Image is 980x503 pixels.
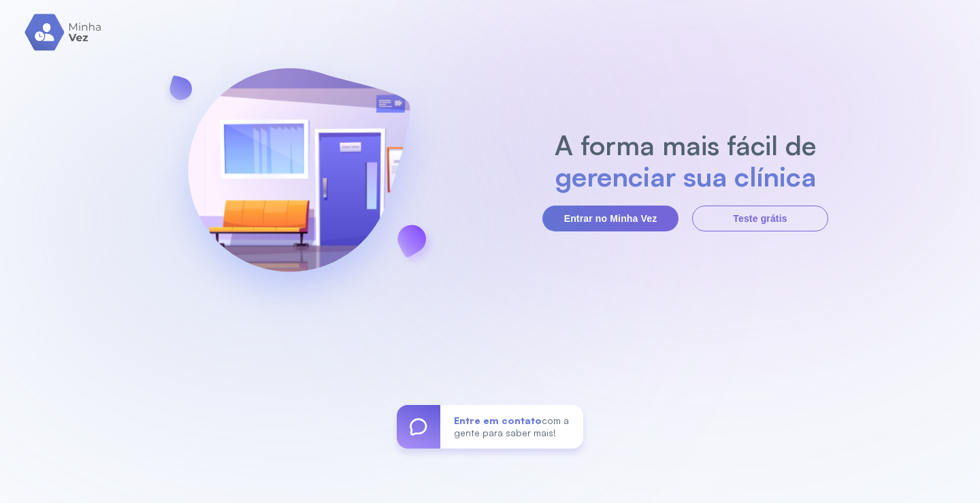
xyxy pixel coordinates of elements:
[542,206,679,231] button: Entrar no Minha Vez
[548,161,823,192] h2: gerenciar sua clínica
[548,129,823,161] h2: A forma mais fácil de
[454,415,542,426] span: Entre em contato
[692,206,828,231] button: Teste grátis
[397,405,583,449] a: Entre em contatocom a gente para saber mais!
[152,32,446,328] img: banner-login.svg
[440,405,583,449] div: com a gente para saber mais!
[24,14,103,51] img: logo.svg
